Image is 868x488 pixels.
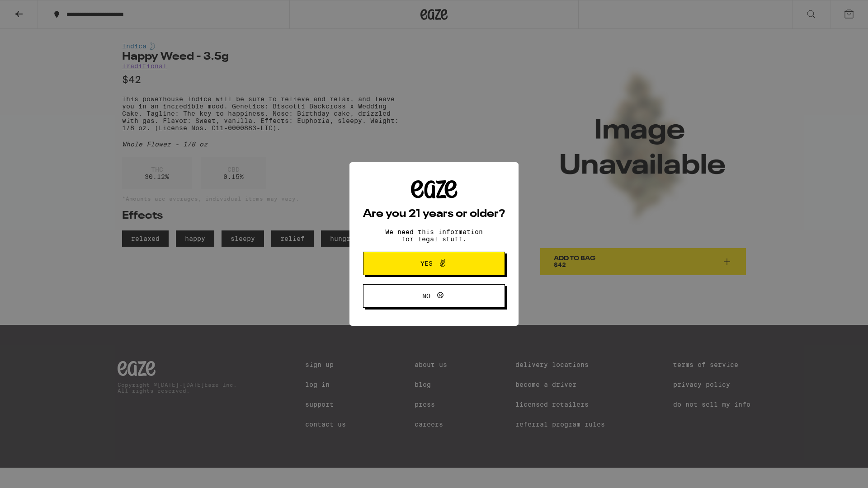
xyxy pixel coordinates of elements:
[422,293,430,299] span: No
[377,228,491,243] p: We need this information for legal stuff.
[363,252,505,275] button: Yes
[363,284,505,308] button: No
[363,209,505,220] h2: Are you 21 years or older?
[420,260,433,267] span: Yes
